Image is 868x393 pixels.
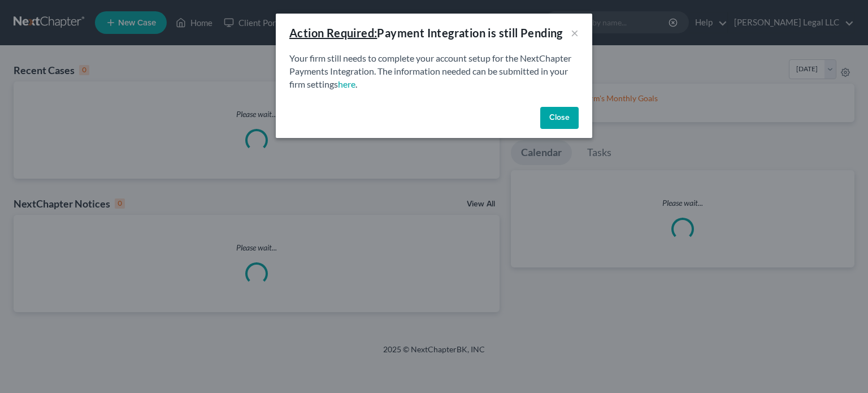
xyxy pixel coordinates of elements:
p: Your firm still needs to complete your account setup for the NextChapter Payments Integration. Th... [289,52,579,91]
u: Action Required: [289,26,377,40]
button: Close [540,107,579,129]
div: Payment Integration is still Pending [289,25,563,41]
a: here [338,79,355,89]
button: × [571,26,579,40]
